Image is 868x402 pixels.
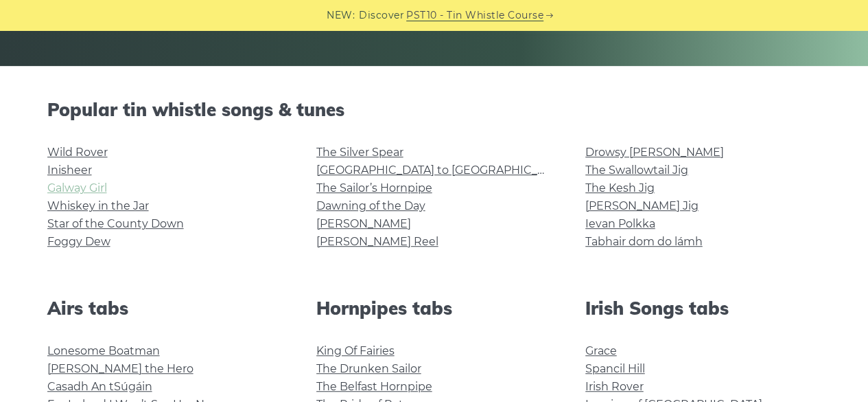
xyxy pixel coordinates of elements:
h2: Airs tabs [47,298,283,319]
span: Discover [359,8,404,23]
a: [PERSON_NAME] Jig [585,199,699,212]
a: The Belfast Hornpipe [316,380,432,393]
h2: Hornpipes tabs [316,298,552,319]
a: Wild Rover [47,146,108,159]
a: Tabhair dom do lámh [585,235,703,248]
a: The Silver Spear [316,146,403,159]
a: Casadh An tSúgáin [47,380,152,393]
a: Star of the County Down [47,217,184,230]
a: [PERSON_NAME] Reel [316,235,438,248]
a: The Drunken Sailor [316,362,421,375]
a: Dawning of the Day [316,199,425,212]
a: Spancil Hill [585,362,645,375]
a: [PERSON_NAME] the Hero [47,362,193,375]
a: The Sailor’s Hornpipe [316,181,432,194]
h2: Irish Songs tabs [585,298,821,319]
a: The Swallowtail Jig [585,164,688,177]
a: King Of Fairies [316,344,395,357]
a: Drowsy [PERSON_NAME] [585,146,724,159]
a: [GEOGRAPHIC_DATA] to [GEOGRAPHIC_DATA] [316,164,570,177]
a: Inisheer [47,164,92,177]
a: [PERSON_NAME] [316,217,411,230]
a: Foggy Dew [47,235,110,248]
a: The Kesh Jig [585,181,655,194]
a: Ievan Polkka [585,217,655,230]
a: Lonesome Boatman [47,344,160,357]
span: NEW: [327,8,355,23]
a: Galway Girl [47,181,107,194]
a: Grace [585,344,617,357]
a: PST10 - Tin Whistle Course [406,8,543,23]
a: Irish Rover [585,380,644,393]
a: Whiskey in the Jar [47,199,149,212]
h2: Popular tin whistle songs & tunes [47,99,821,120]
